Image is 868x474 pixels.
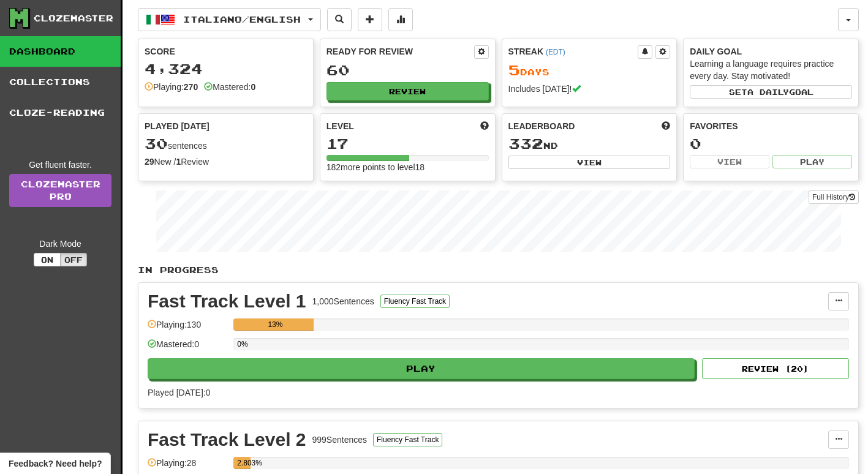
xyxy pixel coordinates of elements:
[702,358,849,379] button: Review (20)
[690,85,852,99] button: Seta dailygoal
[326,82,489,100] button: Review
[809,190,859,204] button: Full History
[327,8,352,31] button: Search sentences
[508,61,520,78] span: 5
[358,8,382,31] button: Add sentence to collection
[546,48,565,56] a: (EDT)
[326,62,489,78] div: 60
[237,457,251,469] div: 2.803%
[772,155,852,168] button: Play
[508,62,671,78] div: Day s
[148,431,306,449] div: Fast Track Level 2
[148,358,695,379] button: Play
[9,457,102,470] span: Open feedback widget
[508,136,671,152] div: nd
[373,433,442,446] button: Fluency Fast Track
[9,174,111,207] a: ClozemasterPro
[747,88,789,96] span: a daily
[690,136,852,151] div: 0
[388,8,413,31] button: More stats
[326,136,489,151] div: 17
[60,253,87,266] button: Off
[380,295,450,308] button: Fluency Fast Track
[312,434,368,446] div: 999 Sentences
[138,264,859,276] p: In Progress
[34,12,113,24] div: Clozemaster
[251,82,255,92] strong: 0
[145,120,209,132] span: Played [DATE]
[508,45,638,58] div: Streak
[148,388,210,397] span: Played [DATE]: 0
[690,58,852,82] div: Learning a language requires practice every day. Stay motivated!
[145,61,307,77] div: 4,324
[508,83,671,95] div: Includes [DATE]!
[9,159,111,171] div: Get fluent faster.
[9,238,111,250] div: Dark Mode
[184,82,198,92] strong: 270
[662,120,670,132] span: This week in points, UTC
[145,45,307,58] div: Score
[326,161,489,173] div: 182 more points to level 18
[508,120,575,132] span: Leaderboard
[176,157,181,167] strong: 1
[312,295,374,307] div: 1,000 Sentences
[138,8,321,31] button: Italiano/English
[145,156,307,168] div: New / Review
[204,81,255,93] div: Mastered:
[690,120,852,132] div: Favorites
[145,157,154,167] strong: 29
[148,292,306,310] div: Fast Track Level 1
[145,135,168,152] span: 30
[145,136,307,152] div: sentences
[508,156,671,169] button: View
[508,135,543,152] span: 332
[326,120,354,132] span: Level
[148,338,227,358] div: Mastered: 0
[326,45,474,58] div: Ready for Review
[145,81,198,93] div: Playing:
[690,155,769,168] button: View
[480,120,489,132] span: Score more points to level up
[183,14,301,24] span: Italiano / English
[148,318,227,339] div: Playing: 130
[690,45,852,58] div: Daily Goal
[34,253,61,266] button: On
[237,318,313,331] div: 13%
